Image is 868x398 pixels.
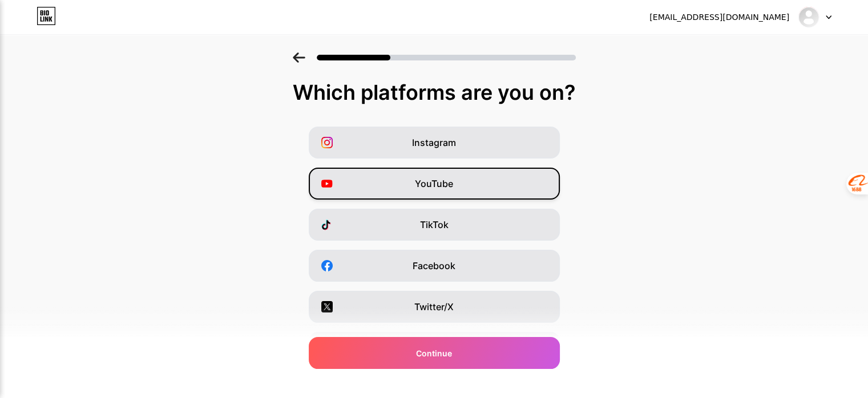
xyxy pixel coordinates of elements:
span: Instagram [412,136,456,149]
span: Snapchat [413,382,455,396]
span: Continue [416,347,452,359]
span: TikTok [420,218,449,232]
img: guangming shi [798,6,819,28]
div: Which platforms are you on? [11,81,857,104]
span: Twitter/X [414,300,454,314]
span: Facebook [413,259,455,273]
span: YouTube [415,177,453,190]
div: [EMAIL_ADDRESS][DOMAIN_NAME] [649,11,789,23]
